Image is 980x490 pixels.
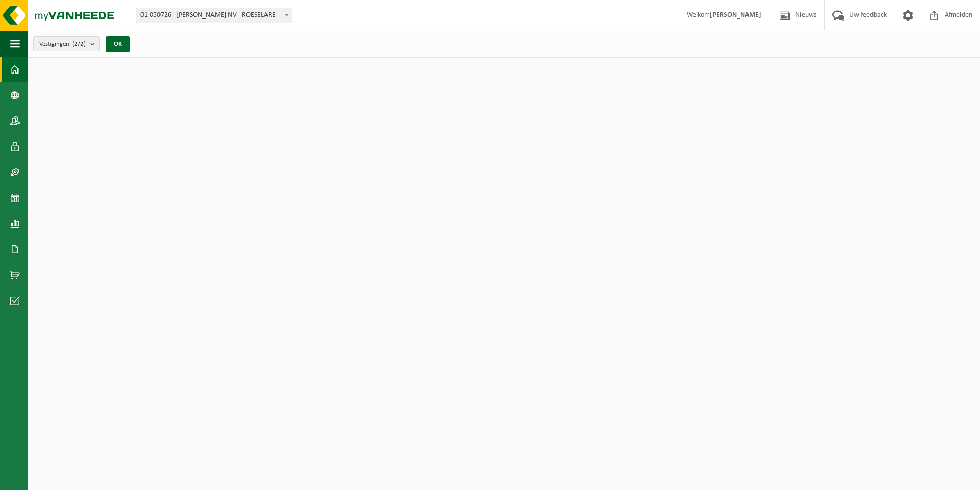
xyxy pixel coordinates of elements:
[136,8,292,23] span: 01-050726 - STERCKX KAREL NV - ROESELARE
[136,8,292,23] span: 01-050726 - STERCKX KAREL NV - ROESELARE
[106,36,130,52] button: OK
[72,41,86,47] count: (2/2)
[39,37,86,52] span: Vestigingen
[710,11,761,19] strong: [PERSON_NAME]
[33,36,100,51] button: Vestigingen(2/2)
